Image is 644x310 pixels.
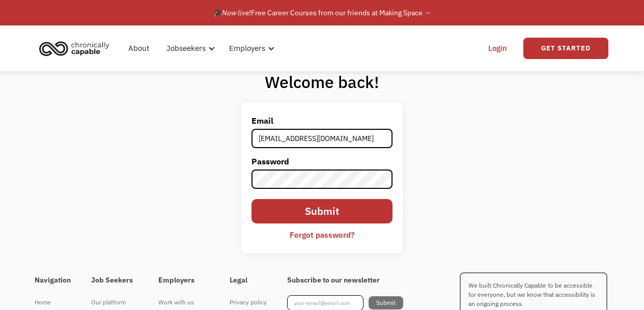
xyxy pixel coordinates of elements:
input: john@doe.com [251,129,392,148]
h4: Subscribe to our newsletter [287,276,403,285]
input: Submit [369,296,403,309]
a: Login [482,32,513,65]
a: Forgot password? [282,226,362,243]
em: Now live! [222,8,251,17]
a: Privacy policy [230,295,267,309]
input: Submit [251,199,392,223]
div: Privacy policy [230,296,267,308]
h4: Legal [230,276,267,285]
a: Get Started [523,38,608,59]
div: Forgot password? [290,229,354,241]
div: Employers [223,32,277,65]
a: Home [35,295,71,309]
h4: Navigation [35,276,71,285]
div: Home [35,296,71,308]
h4: Job Seekers [91,276,138,285]
h1: Welcome back! [241,72,402,92]
form: Email Form 2 [251,112,392,243]
div: Employers [229,42,265,54]
a: Our platform [91,295,138,309]
div: Jobseekers [160,32,218,65]
img: Chronically Capable logo [36,37,113,60]
label: Email [251,112,392,129]
h4: Employers [158,276,209,285]
div: Jobseekers [166,42,206,54]
div: Our platform [91,296,138,308]
label: Password [251,153,392,170]
a: Work with us [158,295,209,309]
div: 🎓 Free Career Courses from our friends at Making Space → [213,7,431,19]
a: home [36,37,117,60]
div: Work with us [158,296,209,308]
a: About [122,32,155,65]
